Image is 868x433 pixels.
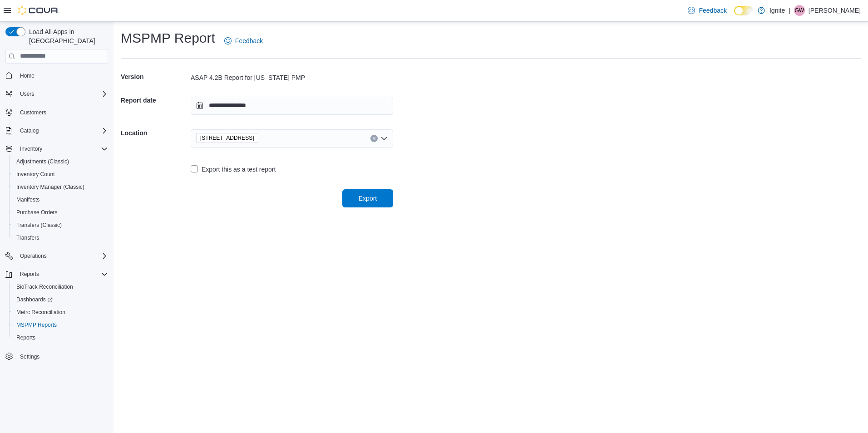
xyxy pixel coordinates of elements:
[342,189,393,207] button: Export
[13,307,108,318] span: Metrc Reconciliation
[16,321,57,329] span: MSPMP Reports
[16,125,42,136] button: Catalog
[191,73,393,82] div: ASAP 4.2B Report for [US_STATE] PMP
[359,194,377,203] span: Export
[5,65,108,387] nav: Complex example
[16,351,43,362] a: Settings
[2,349,112,363] button: Settings
[795,5,804,16] span: GW
[13,294,108,305] span: Dashboards
[20,353,39,360] span: Settings
[16,125,108,136] span: Catalog
[16,296,53,303] span: Dashboards
[13,194,108,205] span: Manifests
[13,332,108,343] span: Reports
[191,164,276,175] label: Export this as a test report
[9,193,112,206] button: Manifests
[380,135,388,142] button: Open list of options
[16,269,108,280] span: Reports
[121,29,215,47] h1: MSPMP Report
[16,221,62,229] span: Transfers (Classic)
[794,5,805,16] div: Greda Williams
[734,6,753,15] input: Dark Mode
[16,70,108,81] span: Home
[16,196,39,203] span: Manifests
[221,32,266,50] a: Feedback
[20,90,34,98] span: Users
[20,127,39,134] span: Catalog
[13,169,59,180] a: Inventory Count
[13,307,69,318] a: Metrc Reconciliation
[16,183,84,191] span: Inventory Manager (Classic)
[9,181,112,193] button: Inventory Manager (Classic)
[16,70,38,81] a: Home
[9,306,112,319] button: Metrc Reconciliation
[25,27,108,45] span: Load All Apps in [GEOGRAPHIC_DATA]
[9,168,112,181] button: Inventory Count
[684,1,730,20] a: Feedback
[9,280,112,293] button: BioTrack Reconciliation
[16,283,73,290] span: BioTrack Reconciliation
[734,15,735,16] span: Dark Mode
[16,350,108,362] span: Settings
[16,269,43,280] button: Reports
[2,106,112,119] button: Customers
[20,145,42,153] span: Inventory
[121,124,189,142] h5: Location
[13,156,73,167] a: Adjustments (Classic)
[20,271,39,278] span: Reports
[809,5,861,16] p: [PERSON_NAME]
[370,135,378,142] button: Clear input
[121,91,189,109] h5: Report date
[13,281,108,292] span: BioTrack Reconciliation
[18,6,59,15] img: Cova
[13,332,39,343] a: Reports
[13,220,108,231] span: Transfers (Classic)
[121,68,189,86] h5: Version
[2,268,112,280] button: Reports
[20,109,46,116] span: Customers
[16,89,108,99] span: Users
[13,294,56,305] a: Dashboards
[16,334,35,341] span: Reports
[2,143,112,155] button: Inventory
[2,69,112,82] button: Home
[13,320,108,330] span: MSPMP Reports
[16,234,39,241] span: Transfers
[16,107,108,118] span: Customers
[2,250,112,262] button: Operations
[13,207,61,218] a: Purchase Orders
[20,72,35,79] span: Home
[9,319,112,331] button: MSPMP Reports
[16,107,50,118] a: Customers
[13,281,77,292] a: BioTrack Reconciliation
[699,6,726,15] span: Feedback
[13,207,108,218] span: Purchase Orders
[9,293,112,306] a: Dashboards
[20,252,47,260] span: Operations
[789,5,790,16] p: |
[16,309,65,316] span: Metrc Reconciliation
[16,251,108,261] span: Operations
[13,169,108,180] span: Inventory Count
[13,232,108,243] span: Transfers
[16,143,108,154] span: Inventory
[200,133,254,143] span: [STREET_ADDRESS]
[191,97,393,115] input: Press the down key to open a popover containing a calendar.
[9,331,112,344] button: Reports
[262,133,263,144] input: Accessible screen reader label
[9,231,112,244] button: Transfers
[13,232,43,243] a: Transfers
[196,133,258,143] span: 3978 N Gloster Street
[9,155,112,168] button: Adjustments (Classic)
[13,182,88,192] a: Inventory Manager (Classic)
[769,5,785,16] p: Ignite
[16,143,46,154] button: Inventory
[9,219,112,231] button: Transfers (Classic)
[9,206,112,219] button: Purchase Orders
[16,89,38,99] button: Users
[13,194,43,205] a: Manifests
[13,156,108,167] span: Adjustments (Classic)
[13,182,108,192] span: Inventory Manager (Classic)
[16,158,69,165] span: Adjustments (Classic)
